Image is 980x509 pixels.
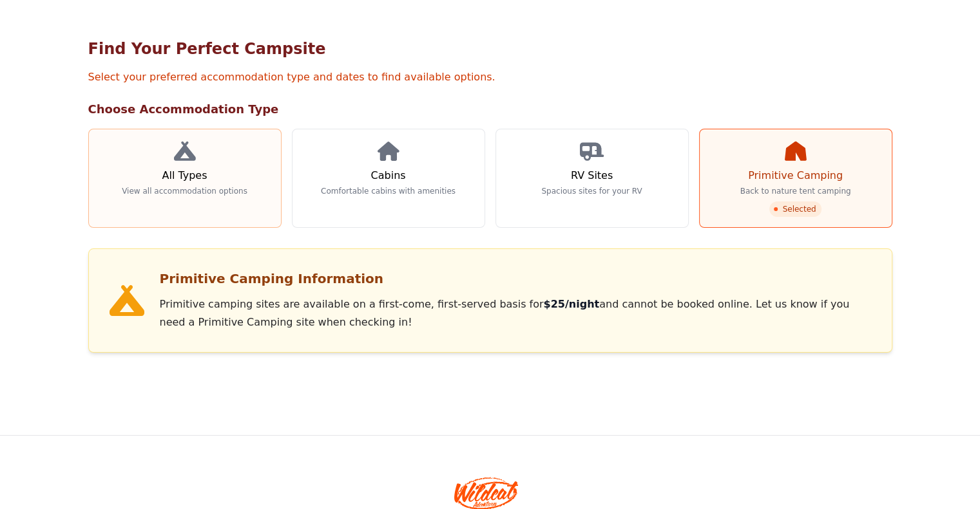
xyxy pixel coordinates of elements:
p: Spacious sites for your RV [541,186,642,196]
div: Primitive camping sites are available on a first-come, first-served basis for and cannot be booke... [160,295,871,331]
h3: Primitive Camping [748,168,843,183]
h3: RV Sites [571,168,613,183]
a: Primitive Camping Back to nature tent camping Selected [699,129,892,228]
strong: $25/night [543,298,599,310]
a: RV Sites Spacious sites for your RV [495,129,689,228]
p: Back to nature tent camping [740,186,851,196]
h3: Cabins [370,168,405,183]
p: Select your preferred accommodation type and dates to find available options. [88,69,892,85]
p: Comfortable cabins with amenities [321,186,456,196]
p: View all accommodation options [122,186,247,196]
a: Cabins Comfortable cabins with amenities [292,129,485,228]
span: Selected [769,201,821,217]
h3: All Types [162,168,207,183]
a: All Types View all accommodation options [88,129,282,228]
h2: Choose Accommodation Type [88,100,892,118]
h1: Find Your Perfect Campsite [88,39,892,59]
h3: Primitive Camping Information [160,270,871,288]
